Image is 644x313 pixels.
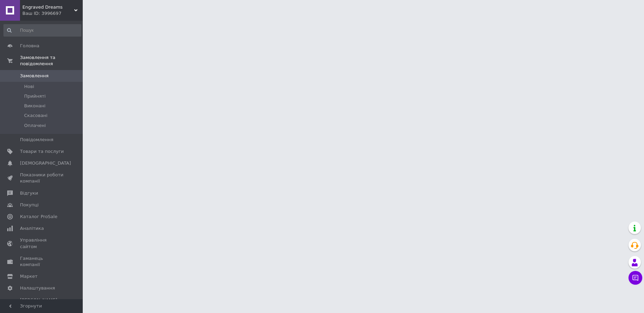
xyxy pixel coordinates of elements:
span: Каталог ProSale [20,214,57,220]
span: Виконані [24,103,46,109]
span: Показники роботи компанії [20,172,64,184]
span: Відгуки [20,190,38,196]
span: Оплачені [24,123,46,129]
span: Аналітика [20,225,44,232]
span: Налаштування [20,285,55,291]
span: Замовлення [20,73,49,79]
span: Прийняті [24,93,46,99]
span: Товари та послуги [20,148,64,155]
span: Покупці [20,202,39,208]
span: Скасовані [24,113,48,119]
span: Головна [20,43,39,49]
span: Повідомлення [20,137,53,143]
span: Замовлення та повідомлення [20,55,83,67]
button: Чат з покупцем [628,271,642,285]
span: Нові [24,84,34,90]
div: Ваш ID: 3996697 [22,10,83,17]
span: Управління сайтом [20,237,64,250]
input: Пошук [3,24,81,37]
span: Engraved Dreams [22,4,74,10]
span: Гаманець компанії [20,255,64,268]
span: Маркет [20,273,38,280]
span: [DEMOGRAPHIC_DATA] [20,160,71,166]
